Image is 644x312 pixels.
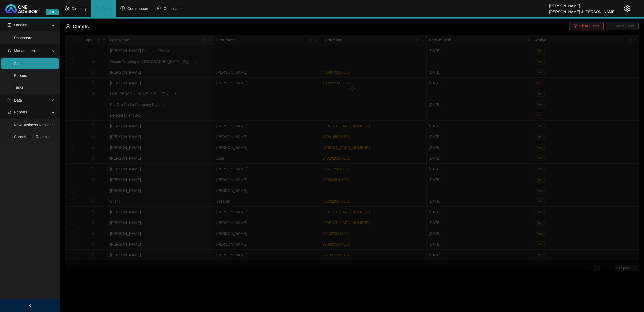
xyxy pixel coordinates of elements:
[14,36,32,40] a: Dashboard
[164,6,184,11] span: Compliance
[65,6,69,10] span: setting
[624,5,631,12] span: setting
[72,6,87,11] span: Directory
[5,4,38,13] img: 2df55531c6924b55f21c4cf5d4484680-logo-light.svg
[573,24,577,28] span: filter
[8,110,11,114] span: line-chart
[14,85,24,89] a: Tasks
[549,7,616,13] div: [PERSON_NAME] & [PERSON_NAME]
[8,98,11,102] span: import
[120,6,125,10] span: dollar
[14,123,53,127] a: New Business Register
[66,24,71,29] span: user
[14,62,25,66] a: Clients
[102,6,112,11] span: Client
[14,23,27,27] span: Landing
[73,24,89,29] span: Clients
[14,135,50,139] a: Cancellation Register
[14,110,27,114] span: Reports
[549,1,616,7] div: [PERSON_NAME]
[606,22,639,30] button: New Client
[46,9,59,15] span: v1.9.5
[95,6,100,10] span: user
[127,6,148,11] span: Commission
[569,22,604,30] button: Clear Filters
[14,98,22,102] span: Data
[8,49,11,53] span: user
[28,304,32,307] span: left
[8,23,11,27] span: profile
[14,49,36,53] span: Management
[579,23,599,29] span: Clear Filters
[14,73,27,78] a: Policies
[157,6,161,10] span: safety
